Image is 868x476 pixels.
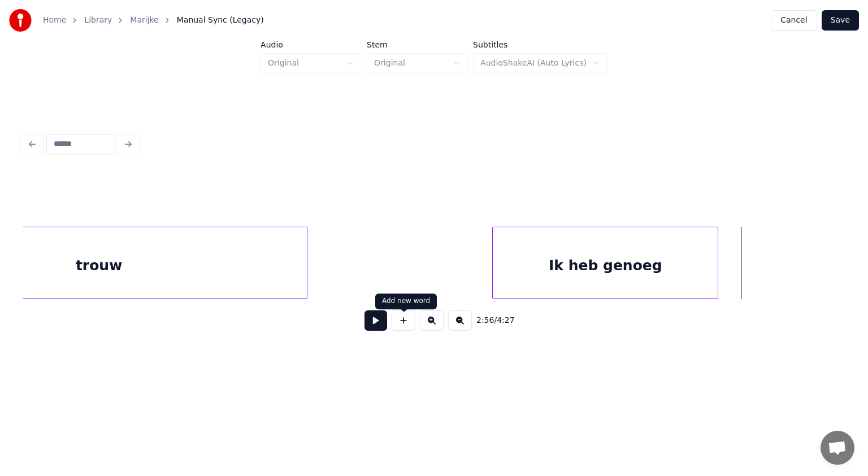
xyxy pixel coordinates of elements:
[367,41,468,49] label: Stem
[497,315,514,326] span: 4:27
[177,15,264,26] span: Manual Sync (Legacy)
[130,15,158,26] a: Marijke
[771,10,817,31] button: Cancel
[821,431,854,465] a: Open de chat
[43,15,66,26] a: Home
[382,297,430,306] div: Add new word
[9,9,32,32] img: youka
[84,15,112,26] a: Library
[43,15,264,26] nav: breadcrumb
[261,41,362,49] label: Audio
[476,315,504,326] div: /
[476,315,494,326] span: 2:56
[473,41,607,49] label: Subtitles
[822,10,859,31] button: Save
